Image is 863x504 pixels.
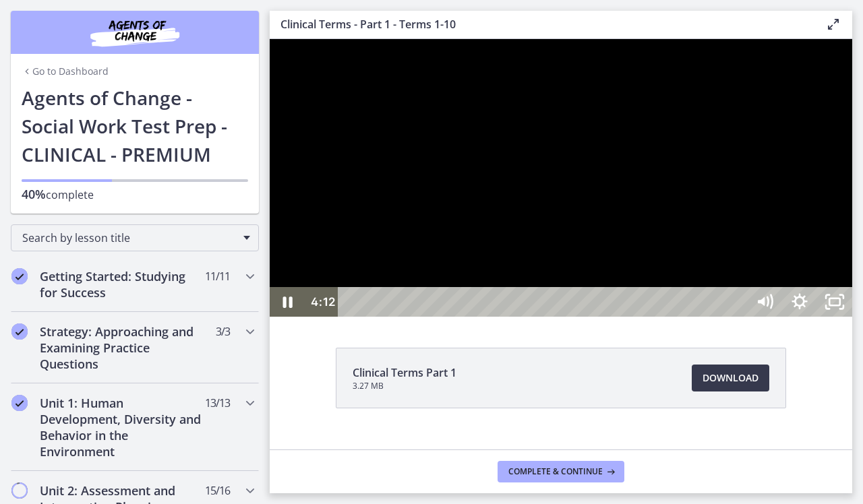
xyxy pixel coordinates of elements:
span: Complete & continue [508,466,603,477]
i: Completed [11,323,28,340]
button: Mute [477,248,512,278]
span: 3 / 3 [216,323,230,340]
h2: Unit 1: Human Development, Diversity and Behavior in the Environment [40,395,204,460]
span: Clinical Terms Part 1 [353,365,456,381]
a: Go to Dashboard [22,65,109,78]
i: Completed [11,268,28,284]
button: Unfullscreen [547,248,583,278]
p: complete [22,186,248,203]
span: 15 / 16 [205,482,230,499]
span: Download [703,370,758,386]
span: 40% [22,186,46,202]
h2: Getting Started: Studying for Success [40,268,204,301]
span: 13 / 13 [205,395,230,411]
span: 3.27 MB [353,381,456,391]
a: Download [692,365,769,391]
div: Search by lesson title [11,224,259,251]
span: Search by lesson title [22,230,237,245]
h1: Agents of Change - Social Work Test Prep - CLINICAL - PREMIUM [22,84,248,168]
h2: Strategy: Approaching and Examining Practice Questions [40,323,204,372]
h3: Clinical Terms - Part 1 - Terms 1-10 [280,16,804,32]
iframe: Video Lesson [270,39,852,317]
button: Complete & continue [498,461,624,482]
button: Show settings menu [512,248,547,278]
i: Completed [11,395,28,411]
span: 11 / 11 [205,268,230,284]
img: Agents of Change [54,16,216,49]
